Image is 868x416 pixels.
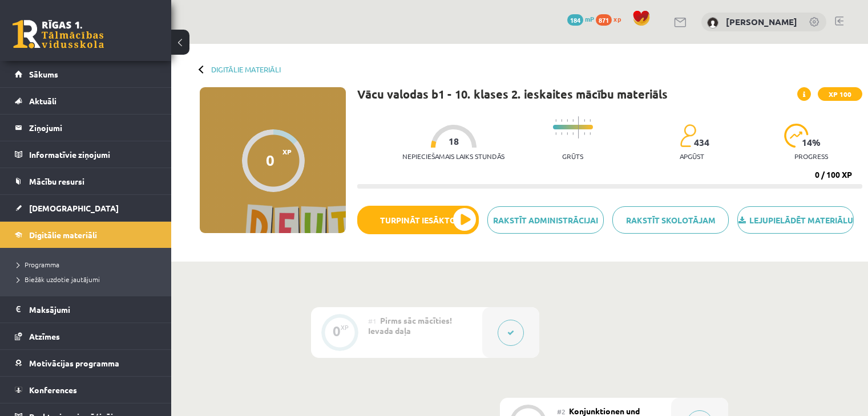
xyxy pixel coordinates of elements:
img: icon-short-line-57e1e144782c952c97e751825c79c345078a6d821885a25fce030b3d8c18986b.svg [584,119,585,122]
img: icon-short-line-57e1e144782c952c97e751825c79c345078a6d821885a25fce030b3d8c18986b.svg [567,132,568,135]
img: icon-short-line-57e1e144782c952c97e751825c79c345078a6d821885a25fce030b3d8c18986b.svg [572,132,574,135]
a: Biežāk uzdotie jautājumi [17,274,160,284]
a: 871 xp [596,14,627,23]
div: 0 [333,326,341,336]
a: Ziņojumi [15,115,157,141]
a: 184 mP [567,14,594,23]
a: Mācību resursi [15,168,157,194]
legend: Ziņojumi [29,115,157,141]
span: Konferences [29,385,77,395]
span: 14 % [802,137,821,148]
legend: Maksājumi [29,296,157,323]
span: Mācību resursi [29,176,84,186]
div: 0 [266,152,274,169]
p: apgūst [680,152,704,160]
a: Aktuāli [15,88,157,114]
a: Atzīmes [15,323,157,349]
a: Konferences [15,377,157,403]
div: XP [341,324,349,331]
a: Rakstīt skolotājam [612,206,729,234]
a: Digitālie materiāli [15,222,157,248]
span: xp [613,14,621,23]
a: [DEMOGRAPHIC_DATA] [15,195,157,221]
legend: Informatīvie ziņojumi [29,141,157,168]
img: icon-short-line-57e1e144782c952c97e751825c79c345078a6d821885a25fce030b3d8c18986b.svg [584,132,585,135]
img: students-c634bb4e5e11cddfef0936a35e636f08e4e9abd3cc4e673bd6f9a4125e45ecb1.svg [680,124,696,148]
a: Maksājumi [15,296,157,323]
a: [PERSON_NAME] [726,16,797,27]
span: 871 [596,14,612,26]
span: Digitālie materiāli [29,230,97,240]
a: Sākums [15,61,157,87]
img: Sendija Ivanova [707,17,718,28]
span: Programma [17,260,59,269]
img: icon-short-line-57e1e144782c952c97e751825c79c345078a6d821885a25fce030b3d8c18986b.svg [561,132,562,135]
span: Sākums [29,69,58,79]
a: Digitālie materiāli [211,65,281,74]
p: progress [794,152,828,160]
span: XP 100 [818,87,862,101]
img: icon-short-line-57e1e144782c952c97e751825c79c345078a6d821885a25fce030b3d8c18986b.svg [555,119,556,122]
span: #2 [557,407,566,416]
a: Programma [17,259,160,270]
p: Nepieciešamais laiks stundās [402,152,504,160]
span: 18 [449,136,459,146]
span: Aktuāli [29,96,56,106]
a: Rīgas 1. Tālmācības vidusskola [13,20,104,48]
img: icon-short-line-57e1e144782c952c97e751825c79c345078a6d821885a25fce030b3d8c18986b.svg [590,119,591,122]
span: Motivācijas programma [29,358,119,368]
img: icon-short-line-57e1e144782c952c97e751825c79c345078a6d821885a25fce030b3d8c18986b.svg [567,119,568,122]
h1: Vācu valodas b1 - 10. klases 2. ieskaites mācību materiāls [357,87,668,101]
img: icon-short-line-57e1e144782c952c97e751825c79c345078a6d821885a25fce030b3d8c18986b.svg [561,119,562,122]
img: icon-long-line-d9ea69661e0d244f92f715978eff75569469978d946b2353a9bb055b3ed8787d.svg [578,116,579,138]
span: #1 [368,316,377,325]
img: icon-short-line-57e1e144782c952c97e751825c79c345078a6d821885a25fce030b3d8c18986b.svg [572,119,574,122]
a: Lejupielādēt materiālu [737,206,854,234]
span: XP [282,148,292,156]
a: Rakstīt administrācijai [487,206,604,234]
span: mP [585,14,594,23]
a: Informatīvie ziņojumi [15,141,157,168]
span: Biežāk uzdotie jautājumi [17,275,100,284]
p: Grūts [562,152,583,160]
span: Atzīmes [29,331,60,341]
img: icon-short-line-57e1e144782c952c97e751825c79c345078a6d821885a25fce030b3d8c18986b.svg [590,132,591,135]
span: Pirms sāc mācīties! Ievada daļa [368,315,452,336]
a: Motivācijas programma [15,350,157,376]
span: 184 [567,14,583,26]
img: icon-short-line-57e1e144782c952c97e751825c79c345078a6d821885a25fce030b3d8c18986b.svg [555,132,556,135]
span: [DEMOGRAPHIC_DATA] [29,203,119,213]
img: icon-progress-161ccf0a02000e728c5f80fcf4c31c7af3da0e1684b2b1d7c360e028c24a22f1.svg [784,124,809,148]
span: 434 [694,137,709,148]
button: Turpināt iesākto [357,206,479,234]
